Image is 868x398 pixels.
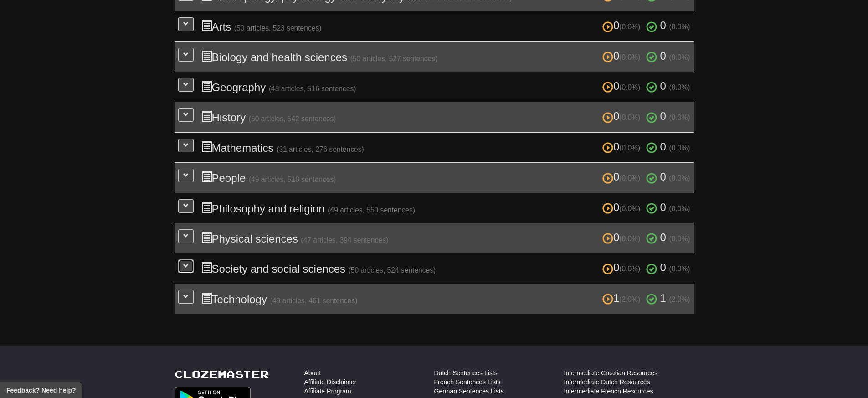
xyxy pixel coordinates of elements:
span: 0 [660,261,666,274]
span: 0 [602,261,643,274]
small: (0.0%) [619,235,640,243]
a: About [304,368,321,377]
small: (50 articles, 524 sentences) [349,266,436,274]
h3: Mathematics [201,141,690,154]
h3: Technology [201,292,690,305]
small: (0.0%) [669,205,690,212]
small: (2.0%) [619,295,640,303]
small: (2.0%) [669,295,690,303]
small: (0.0%) [669,83,690,91]
a: Intermediate Croatian Resources [564,368,657,377]
span: 0 [602,80,643,92]
small: (50 articles, 527 sentences) [350,55,438,62]
h3: People [201,171,690,184]
small: (0.0%) [619,23,640,31]
span: 0 [602,50,643,62]
h3: History [201,110,690,124]
span: 0 [602,140,643,153]
a: French Sentences Lists [434,377,501,387]
a: Intermediate Dutch Resources [564,377,650,387]
small: (0.0%) [669,174,690,182]
span: 0 [660,80,666,92]
small: (49 articles, 550 sentences) [328,206,415,214]
small: (31 articles, 276 sentences) [277,145,364,153]
small: (0.0%) [669,23,690,31]
span: 0 [602,171,643,183]
h3: Biology and health sciences [201,50,690,63]
span: 0 [660,110,666,122]
a: Affiliate Program [304,387,351,396]
h3: Society and social sciences [201,262,690,275]
h3: Physical sciences [201,232,690,245]
span: 1 [660,292,666,304]
a: Intermediate French Resources [564,387,653,396]
small: (0.0%) [669,235,690,243]
a: Affiliate Disclaimer [304,377,357,387]
small: (0.0%) [619,114,640,121]
small: (0.0%) [619,174,640,182]
small: (0.0%) [619,265,640,273]
span: 0 [602,19,643,31]
span: 0 [660,231,666,243]
small: (0.0%) [669,265,690,273]
small: (0.0%) [619,144,640,152]
span: 0 [602,231,643,243]
small: (0.0%) [669,114,690,121]
a: Dutch Sentences Lists [434,368,498,377]
a: Clozemaster [175,368,269,380]
small: (50 articles, 523 sentences) [234,24,322,32]
small: (0.0%) [619,53,640,61]
span: Open feedback widget [6,386,76,395]
h3: Geography [201,80,690,93]
span: 0 [660,201,666,213]
small: (0.0%) [619,205,640,212]
small: (50 articles, 542 sentences) [249,115,336,123]
small: (48 articles, 516 sentences) [269,85,356,93]
span: 1 [602,292,643,304]
small: (0.0%) [619,83,640,91]
small: (49 articles, 510 sentences) [249,176,336,183]
small: (47 articles, 394 sentences) [301,236,389,244]
a: German Sentences Lists [434,387,504,396]
span: 0 [660,50,666,62]
small: (0.0%) [669,53,690,61]
span: 0 [660,140,666,153]
span: 0 [660,19,666,31]
span: 0 [602,201,643,213]
small: (49 articles, 461 sentences) [270,297,358,305]
small: (0.0%) [669,144,690,152]
span: 0 [660,171,666,183]
span: 0 [602,110,643,122]
h3: Arts [201,20,690,33]
h3: Philosophy and religion [201,202,690,215]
